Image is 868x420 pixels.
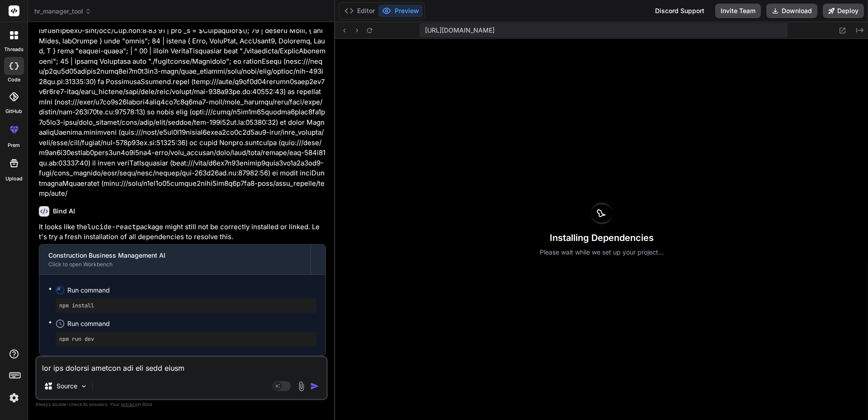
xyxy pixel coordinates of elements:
[67,319,316,328] span: Run command
[80,382,88,390] img: Pick Models
[87,222,136,231] code: lucide-react
[39,245,311,274] button: Construction Business Management AIClick to open Workbench
[540,248,664,257] p: Please wait while we set up your project...
[5,175,23,183] label: Upload
[766,4,817,18] button: Download
[341,5,378,17] button: Editor
[35,400,328,409] p: Always double-check its answers. Your in Bind
[39,5,326,199] p: lor ips dolorsi ametcon adi eli sedd eiusm [tempor:inci:utlabo-etdolore] Magnaa en adminim veniam...
[540,231,664,244] h3: Installing Dependencies
[425,26,495,35] span: [URL][DOMAIN_NAME]
[296,381,307,392] img: attachment
[48,251,302,260] div: Construction Business Management AI
[67,286,316,295] span: Run command
[4,46,24,53] label: threads
[121,401,137,407] span: privacy
[823,4,864,18] button: Deploy
[57,382,77,391] p: Source
[8,142,20,149] label: prem
[378,5,423,17] button: Preview
[48,261,302,268] div: Click to open Workbench
[310,382,319,391] img: icon
[5,108,22,115] label: GitHub
[34,7,91,16] span: hr_manager_tool
[53,207,75,216] h6: Bind AI
[59,302,313,309] pre: npm install
[715,4,761,18] button: Invite Team
[39,222,326,242] p: It looks like the package might still not be correctly installed or linked. Let's try a fresh ins...
[59,335,313,343] pre: npm run dev
[650,4,710,18] div: Discord Support
[6,390,22,406] img: settings
[8,76,20,84] label: code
